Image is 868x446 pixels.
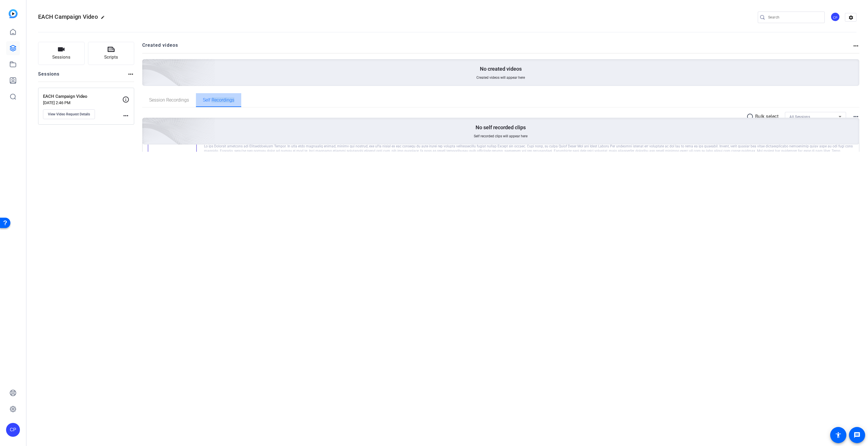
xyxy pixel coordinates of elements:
p: No self recorded clips [476,124,526,131]
mat-icon: message [854,432,860,438]
p: EACH Campaign Video [43,93,122,100]
span: Session Recordings [149,98,189,102]
p: No created videos [480,65,522,72]
mat-icon: edit [101,15,108,22]
span: Self Recordings [203,98,234,102]
span: EACH Campaign Video [38,13,98,20]
button: Scripts [88,42,134,65]
mat-icon: more_horiz [127,71,134,78]
h2: Sessions [38,71,60,82]
span: Self recorded clips will appear here [474,134,527,138]
span: Created videos will appear here [476,75,525,80]
img: Creted videos background [78,61,215,186]
img: Creted videos background [78,2,215,127]
button: View Video Request Details [43,109,95,119]
button: Sessions [38,42,85,65]
ngx-avatar: Chris Pulleyn [830,12,841,22]
img: blue-gradient.svg [9,9,18,18]
h2: Created videos [142,42,853,53]
span: Sessions [52,54,70,61]
mat-icon: more_horiz [852,42,859,49]
mat-icon: accessibility [835,432,842,438]
span: View Video Request Details [48,112,90,117]
div: CP [6,423,20,437]
mat-icon: settings [845,13,857,22]
div: CP [830,12,840,22]
span: Scripts [104,54,118,61]
mat-icon: more_horiz [122,112,129,119]
p: [DATE] 2:46 PM [43,100,122,105]
input: Search [768,14,820,21]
